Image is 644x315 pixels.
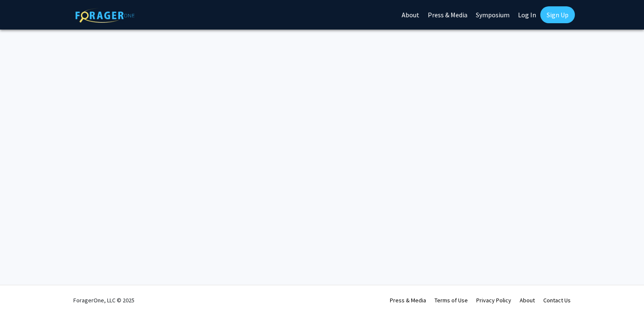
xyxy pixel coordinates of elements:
[73,285,134,315] div: ForagerOne, LLC © 2025
[435,296,468,304] a: Terms of Use
[476,296,511,304] a: Privacy Policy
[520,296,535,304] a: About
[543,296,571,304] a: Contact Us
[75,8,134,23] img: ForagerOne Logo
[390,296,426,304] a: Press & Media
[540,6,575,23] a: Sign Up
